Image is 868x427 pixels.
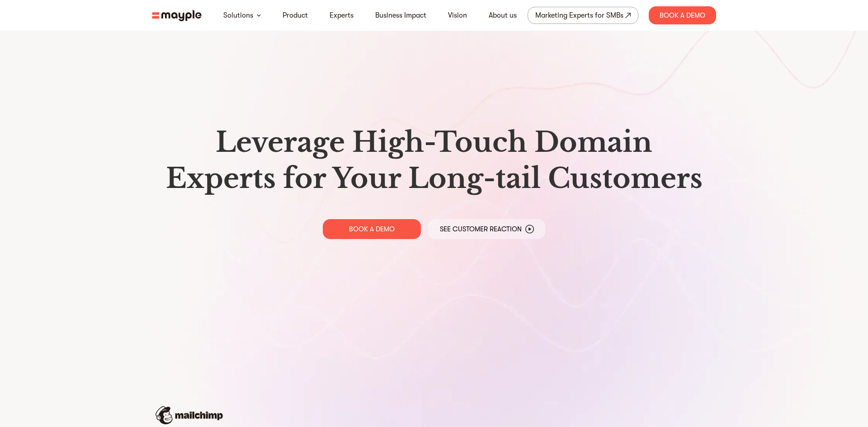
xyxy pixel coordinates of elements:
img: mayple-logo [152,10,202,21]
a: Business Impact [375,10,426,21]
a: Solutions [223,10,253,21]
div: Marketing Experts for SMBs [535,9,623,22]
a: About us [489,10,517,21]
p: See Customer Reaction [440,225,522,234]
a: Marketing Experts for SMBs [528,7,638,24]
a: Experts [330,10,354,21]
a: See Customer Reaction [428,219,545,239]
a: Product [283,10,308,21]
div: Book A Demo [649,6,716,24]
h1: Leverage High-Touch Domain Experts for Your Long-tail Customers [159,124,709,197]
a: Vision [448,10,467,21]
p: BOOK A DEMO [349,225,395,234]
a: BOOK A DEMO [323,219,421,239]
img: mailchimp-logo [156,406,223,424]
img: arrow-down [257,14,261,17]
